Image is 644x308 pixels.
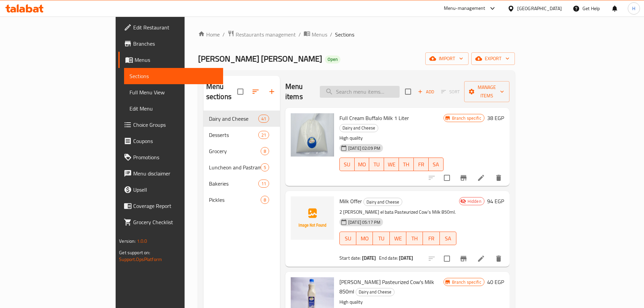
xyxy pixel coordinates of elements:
[118,52,223,68] a: Menus
[491,251,507,267] button: delete
[259,132,269,138] span: 21
[477,54,509,63] span: export
[198,30,515,39] nav: breadcrumb
[423,232,439,245] button: FR
[258,115,269,123] div: items
[133,137,218,145] span: Coupons
[339,232,356,245] button: SU
[330,30,332,39] li: /
[118,198,223,214] a: Coverage Report
[477,174,485,182] a: Edit menu item
[209,131,258,139] span: Desserts
[233,85,247,99] span: Select all sections
[259,181,269,187] span: 11
[443,234,454,243] span: SA
[133,202,218,210] span: Coverage Report
[259,116,269,122] span: 41
[339,134,444,142] p: High quality
[471,52,515,65] button: export
[258,180,269,188] div: items
[118,165,223,182] a: Menu disclaimer
[339,158,355,171] button: SU
[261,197,269,203] span: 8
[119,237,136,245] span: Version:
[258,131,269,139] div: items
[440,232,456,245] button: SA
[429,158,444,171] button: SA
[137,237,147,245] span: 1.0.0
[261,164,269,171] span: 5
[390,232,406,245] button: WE
[340,124,378,132] span: Dairy and Cheese
[129,88,218,96] span: Full Menu View
[204,111,280,127] div: Dairy and Cheese41
[261,163,269,171] div: items
[376,234,387,243] span: TU
[124,100,223,117] a: Edit Menu
[304,30,327,39] a: Menus
[124,84,223,100] a: Full Menu View
[291,113,334,157] img: Full Cream Buffalo Milk 1 Liter
[261,148,269,155] span: 8
[339,254,361,262] span: Start date:
[402,160,411,169] span: TH
[487,277,504,287] h6: 40 EGP
[356,288,394,296] span: Dairy and Cheese
[118,149,223,165] a: Promotions
[312,30,327,39] span: Menus
[491,170,507,186] button: delete
[455,251,472,267] button: Branch-specific-item
[357,160,367,169] span: MO
[118,214,223,230] a: Grocery Checklist
[355,158,369,171] button: MO
[431,160,441,169] span: SA
[416,160,426,169] span: FR
[449,115,484,121] span: Branch specific
[440,171,454,185] span: Select to update
[335,30,354,39] span: Sections
[222,30,225,39] li: /
[264,84,280,100] button: Add section
[133,218,218,226] span: Grocery Checklist
[204,192,280,208] div: Pickles8
[444,4,485,13] div: Menu-management
[133,23,218,31] span: Edit Restaurant
[487,113,504,123] h6: 38 EGP
[204,108,280,211] nav: Menu sections
[129,72,218,80] span: Sections
[261,196,269,204] div: items
[339,113,409,123] span: Full Cream Buffalo Milk 1 Liter
[133,121,218,129] span: Choice Groups
[209,163,261,171] span: Luncheon and Pastrami
[342,160,352,169] span: SU
[285,81,312,102] h2: Menu items
[369,158,384,171] button: TU
[198,51,322,66] span: [PERSON_NAME] [PERSON_NAME]
[362,254,376,262] b: [DATE]
[372,160,381,169] span: TU
[133,40,218,48] span: Branches
[464,81,509,102] button: Manage items
[299,30,301,39] li: /
[133,186,218,194] span: Upsell
[437,87,464,97] span: Select section first
[204,143,280,159] div: Grocery8
[373,232,389,245] button: TU
[426,234,437,243] span: FR
[425,52,469,65] button: import
[339,196,362,206] span: Milk Offer
[455,170,472,186] button: Branch-specific-item
[209,147,261,155] div: Grocery
[399,158,414,171] button: TH
[209,115,258,123] span: Dairy and Cheese
[387,160,396,169] span: WE
[487,196,504,206] h6: 94 EGP
[339,298,444,306] p: High quality
[119,248,150,257] span: Get support on:
[339,277,434,297] span: [PERSON_NAME] Pasteurized Cow's Milk 850ml
[325,55,340,64] div: Open
[632,5,635,12] span: H
[417,88,435,96] span: Add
